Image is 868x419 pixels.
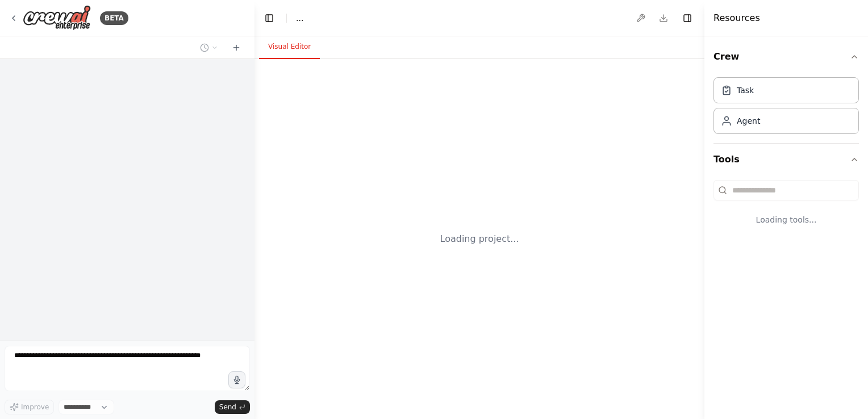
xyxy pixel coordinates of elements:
[259,35,320,59] button: Visual Editor
[100,11,128,25] div: BETA
[296,12,303,24] span: ...
[679,10,695,26] button: Hide right sidebar
[713,144,859,175] button: Tools
[23,5,91,31] img: Logo
[228,371,245,388] button: Click to speak your automation idea
[5,400,54,414] button: Improve
[440,232,519,246] div: Loading project...
[713,41,859,73] button: Crew
[713,73,859,143] div: Crew
[21,403,49,412] span: Improve
[261,10,277,26] button: Hide left sidebar
[713,175,859,244] div: Tools
[227,41,245,55] button: Start a new chat
[296,12,303,24] nav: breadcrumb
[737,115,760,127] div: Agent
[713,205,859,234] div: Loading tools...
[219,403,236,412] span: Send
[713,11,760,25] h4: Resources
[195,41,223,55] button: Switch to previous chat
[737,85,754,96] div: Task
[215,400,250,414] button: Send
